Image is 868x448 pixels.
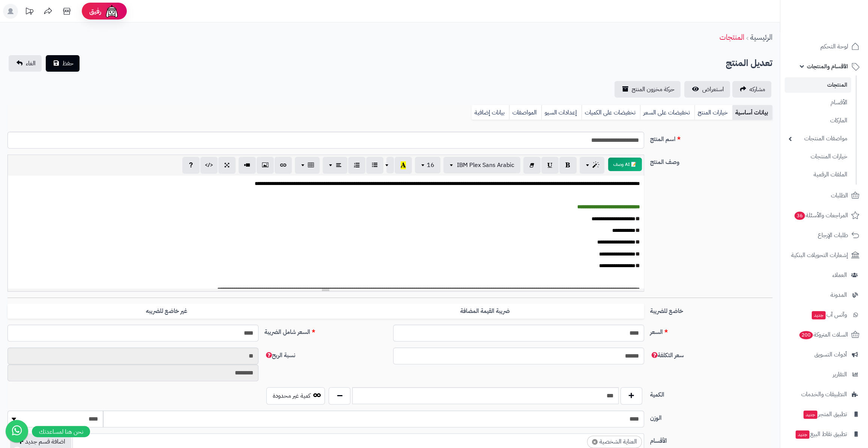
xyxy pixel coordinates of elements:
[732,105,772,120] a: بيانات أساسية
[702,85,724,94] span: استعراض
[581,105,640,120] a: تخفيضات على الكميات
[427,161,434,170] span: 16
[647,132,776,144] label: اسم المنتج
[726,56,772,71] h2: تعديل المنتج
[89,7,101,16] span: رفيق
[791,250,848,260] span: إشعارات التحويلات البنكية
[831,190,848,201] span: الطلبات
[647,304,776,316] label: خاضع للضريبة
[814,349,847,360] span: أدوات التسويق
[796,430,809,439] span: جديد
[785,113,851,129] a: الماركات
[807,61,848,72] span: الأقسام والمنتجات
[803,409,847,419] span: تطبيق المتجر
[785,206,863,224] a: المراجعات والأسئلة36
[833,369,847,380] span: التقارير
[803,410,817,419] span: جديد
[820,41,848,52] span: لوحة التحكم
[785,246,863,264] a: إشعارات التحويلات البنكية
[785,306,863,324] a: وآتس آبجديد
[264,351,295,360] span: نسبة الربح
[785,226,863,244] a: طلبات الإرجاع
[785,425,863,443] a: تطبيق نقاط البيعجديد
[592,439,598,445] span: ×
[785,286,863,304] a: المدونة
[785,95,851,111] a: الأقسام
[732,81,771,98] a: مشاركه
[811,310,847,320] span: وآتس آب
[647,325,776,337] label: السعر
[457,161,514,170] span: IBM Plex Sans Arabic
[785,131,851,147] a: مواصفات المنتجات
[415,157,440,173] button: 16
[801,389,847,400] span: التطبيقات والخدمات
[785,186,863,204] a: الطلبات
[632,85,674,94] span: حركة مخزون المنتج
[20,4,39,21] a: تحديثات المنصة
[587,436,642,448] li: العناية الشخصية
[614,81,680,98] a: حركة مخزون المنتج
[785,77,851,93] a: المنتجات
[694,105,732,120] a: خيارات المنتج
[684,81,730,98] a: استعراض
[818,230,848,241] span: طلبات الإرجاع
[9,55,42,72] a: الغاء
[794,210,848,221] span: المراجعات والأسئلة
[719,32,744,43] a: المنتجات
[472,105,509,120] a: بيانات إضافية
[443,157,520,173] button: IBM Plex Sans Arabic
[812,311,826,319] span: جديد
[785,38,863,56] a: لوحة التحكم
[62,59,74,68] span: حفظ
[647,433,776,445] label: الأقسام
[799,331,813,339] span: 200
[785,385,863,403] a: التطبيقات والخدمات
[650,351,684,360] span: سعر التكلفة
[46,55,80,72] button: حفظ
[104,4,119,19] img: ai-face.png
[799,329,848,340] span: السلات المتروكة
[795,429,847,439] span: تطبيق نقاط البيع
[509,105,541,120] a: المواصفات
[785,405,863,423] a: تطبيق المتجرجديد
[794,212,805,220] span: 36
[608,158,642,171] button: 📝 AI وصف
[8,304,326,319] label: غير خاضع للضريبه
[785,149,851,165] a: خيارات المنتجات
[326,304,644,319] label: ضريبة القيمة المضافة
[749,85,765,94] span: مشاركه
[647,410,776,422] label: الوزن
[785,167,851,183] a: الملفات الرقمية
[832,270,847,280] span: العملاء
[785,365,863,383] a: التقارير
[647,387,776,399] label: الكمية
[640,105,694,120] a: تخفيضات على السعر
[261,325,390,337] label: السعر شامل الضريبة
[830,290,847,300] span: المدونة
[785,326,863,344] a: السلات المتروكة200
[647,155,776,167] label: وصف المنتج
[541,105,581,120] a: إعدادات السيو
[26,59,36,68] span: الغاء
[785,266,863,284] a: العملاء
[750,32,772,43] a: الرئيسية
[785,346,863,364] a: أدوات التسويق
